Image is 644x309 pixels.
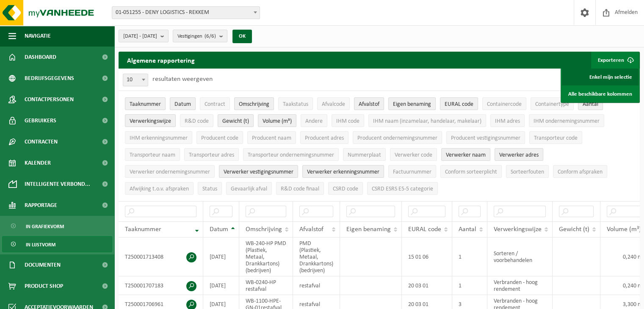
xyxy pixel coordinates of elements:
[219,165,298,178] button: Verwerker vestigingsnummerVerwerker vestigingsnummer: Activate to sort
[451,135,520,141] span: Producent vestigingsnummer
[293,237,340,276] td: PMD (Plastiek, Metaal, Drankkartons) (bedrijven)
[578,97,603,110] button: AantalAantal: Activate to sort
[328,182,363,195] button: CSRD codeCSRD code: Activate to sort
[130,101,161,108] span: Taaknummer
[185,118,209,124] span: R&D code
[25,89,74,110] span: Contactpersonen
[607,226,641,233] span: Volume (m³)
[440,165,502,178] button: Conform sorteerplicht : Activate to sort
[307,169,379,175] span: Verwerker erkenningsnummer
[119,30,169,42] button: [DATE] - [DATE]
[184,148,239,161] button: Transporteur adresTransporteur adres: Activate to sort
[130,169,210,175] span: Verwerker ondernemingsnummer
[125,131,192,144] button: IHM erkenningsnummerIHM erkenningsnummer: Activate to sort
[388,165,436,178] button: FactuurnummerFactuurnummer: Activate to sort
[506,165,549,178] button: SorteerfoutenSorteerfouten: Activate to sort
[125,165,215,178] button: Verwerker ondernemingsnummerVerwerker ondernemingsnummer: Activate to sort
[130,135,188,141] span: IHM erkenningsnummer
[130,118,171,124] span: Verwerkingswijze
[490,114,525,127] button: IHM adresIHM adres: Activate to sort
[281,186,319,192] span: R&D code finaal
[495,118,520,124] span: IHM adres
[305,135,344,141] span: Producent adres
[258,114,296,127] button: Volume (m³)Volume (m³): Activate to sort
[203,237,239,276] td: [DATE]
[487,237,553,276] td: Sorteren / voorbehandelen
[248,152,334,158] span: Transporteur ondernemingsnummer
[535,101,569,108] span: Containertype
[25,110,56,131] span: Gebruikers
[354,97,384,110] button: AfvalstofAfvalstof: Activate to sort
[226,182,272,195] button: Gevaarlijk afval : Activate to sort
[180,114,213,127] button: R&D codeR&amp;D code: Activate to sort
[239,276,293,295] td: WB-0240-HP restafval
[441,148,490,161] button: Verwerker naamVerwerker naam: Activate to sort
[152,76,213,83] label: resultaten weergeven
[25,276,63,297] span: Product Shop
[200,97,230,110] button: ContractContract: Activate to sort
[402,276,452,295] td: 20 03 01
[336,118,359,124] span: IHM code
[333,186,358,192] span: CSRD code
[317,97,350,110] button: AfvalcodeAfvalcode: Activate to sort
[125,148,180,161] button: Transporteur naamTransporteur naam: Activate to sort
[119,276,203,295] td: T250001707183
[170,97,196,110] button: DatumDatum: Activate to sort
[359,101,379,108] span: Afvalstof
[559,226,589,233] span: Gewicht (t)
[210,226,228,233] span: Datum
[591,52,639,69] button: Exporteren
[26,218,64,235] span: In grafiekvorm
[25,47,56,68] span: Dashboard
[130,152,175,158] span: Transporteur naam
[353,131,442,144] button: Producent ondernemingsnummerProducent ondernemingsnummer: Activate to sort
[276,182,324,195] button: R&D code finaalR&amp;D code finaal: Activate to sort
[511,169,544,175] span: Sorteerfouten
[25,195,57,216] span: Rapportage
[487,101,522,108] span: Containercode
[174,101,191,108] span: Datum
[533,118,600,124] span: IHM ondernemingsnummer
[25,25,51,47] span: Navigatie
[445,169,497,175] span: Conform sorteerplicht
[368,114,486,127] button: IHM naam (inzamelaar, handelaar, makelaar)IHM naam (inzamelaar, handelaar, makelaar): Activate to...
[348,152,381,158] span: Nummerplaat
[130,186,189,192] span: Afwijking t.o.v. afspraken
[393,101,431,108] span: Eigen benaming
[562,69,638,86] a: Enkel mijn selectie
[123,74,148,86] span: 10
[278,97,313,110] button: TaakstatusTaakstatus: Activate to sort
[346,226,391,233] span: Eigen benaming
[119,237,203,276] td: T250001713408
[112,6,260,19] span: 01-051255 - DENY LOGISTICS - REKKEM
[125,182,193,195] button: Afwijking t.o.v. afsprakenAfwijking t.o.v. afspraken: Activate to sort
[263,118,292,124] span: Volume (m³)
[2,236,112,252] a: In lijstvorm
[305,118,323,124] span: Andere
[189,152,234,158] span: Transporteur adres
[529,131,582,144] button: Transporteur codeTransporteur code: Activate to sort
[302,165,384,178] button: Verwerker erkenningsnummerVerwerker erkenningsnummer: Activate to sort
[372,186,433,192] span: CSRD ESRS E5-5 categorie
[299,226,323,233] span: Afvalstof
[177,30,216,43] span: Vestigingen
[301,114,327,127] button: AndereAndere: Activate to sort
[231,186,267,192] span: Gevaarlijk afval
[583,101,598,108] span: Aantal
[482,97,526,110] button: ContainercodeContainercode: Activate to sort
[125,114,176,127] button: VerwerkingswijzeVerwerkingswijze: Activate to sort
[205,33,216,39] count: (6/6)
[202,186,217,192] span: Status
[246,226,282,233] span: Omschrijving
[322,101,345,108] span: Afvalcode
[494,226,542,233] span: Verwerkingswijze
[239,237,293,276] td: WB-240-HP PMD (Plastiek, Metaal, Drankkartons) (bedrijven)
[446,131,525,144] button: Producent vestigingsnummerProducent vestigingsnummer: Activate to sort
[408,226,441,233] span: EURAL code
[367,182,438,195] button: CSRD ESRS E5-5 categorieCSRD ESRS E5-5 categorie: Activate to sort
[558,169,603,175] span: Conform afspraken
[357,135,437,141] span: Producent ondernemingsnummer
[25,68,74,89] span: Bedrijfsgegevens
[25,152,51,174] span: Kalender
[499,152,539,158] span: Verwerker adres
